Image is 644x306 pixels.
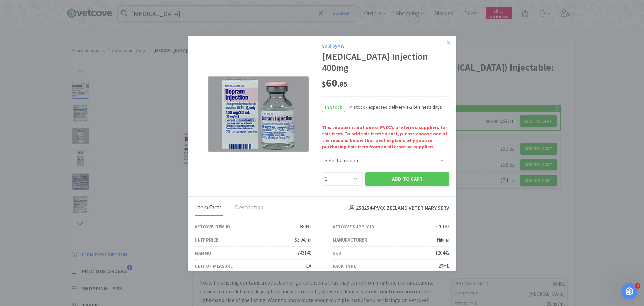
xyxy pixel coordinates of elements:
div: 68492 [300,223,311,231]
span: $ [322,79,326,89]
div: [MEDICAL_DATA] Injection 400mg [322,51,449,74]
div: Description [233,200,265,216]
div: Man No. [195,249,213,257]
span: 60 [322,76,347,90]
span: In stock - expected delivery 1-2 business days [345,103,442,111]
div: 20ML [438,262,449,270]
div: 743148 [297,249,311,257]
img: cfc24f280e0a449fb021b65111711671_570187.png [208,76,309,152]
div: Unit of Measure [195,262,233,270]
span: . 85 [337,79,347,89]
div: $3.04/ml [294,236,311,244]
button: Add to Cart [365,172,449,186]
div: Vetcove Item ID [195,223,230,230]
div: SKU [333,249,341,257]
div: Vetcove Supply ID [333,223,374,230]
div: Item Facts [195,200,223,216]
div: EA [306,262,311,270]
div: Hikma [437,236,449,244]
span: 4 [635,283,640,289]
span: In Stock [322,103,345,112]
div: Pack Type [333,262,356,270]
div: 120442 [435,249,449,257]
div: 570187 [435,223,449,231]
div: Manufacturer [333,236,367,244]
h4: 258254 - PVCC ZEELAND VETERINARY SERV [346,204,449,212]
div: Unit Price [195,236,218,244]
strong: This supplier is not one of PVCC 's preferred suppliers for this item. To add this item to cart, ... [322,124,449,150]
iframe: Intercom live chat [621,283,637,299]
div: Sold by MWI [322,42,449,50]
